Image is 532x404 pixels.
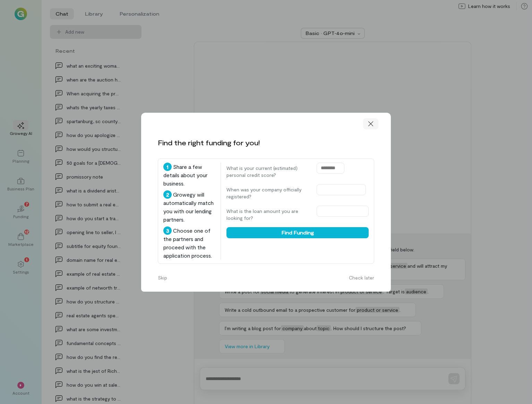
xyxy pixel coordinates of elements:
[163,226,172,235] div: 3
[163,163,215,188] div: Share a few details about your business.
[163,190,172,199] div: 2
[345,272,378,283] button: Check later
[163,226,215,260] div: Choose one of the partners and proceed with the application process.
[226,165,310,179] label: What is your current (estimated) personal credit score?
[154,272,171,283] button: Skip
[163,163,172,171] div: 1
[163,190,215,224] div: Growegy will automatically match you with our lending partners.
[226,186,310,200] label: When was your company officially registered?
[226,227,369,238] button: Find Funding
[226,208,310,222] label: What is the loan amount you are looking for?
[158,138,260,147] div: Find the right funding for you!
